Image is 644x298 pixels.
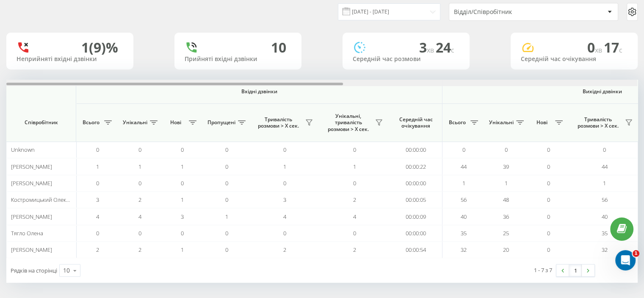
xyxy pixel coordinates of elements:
[138,213,141,220] span: 4
[17,56,123,63] div: Неприйняті вхідні дзвінки
[595,45,604,55] span: хв
[462,146,465,153] span: 0
[531,119,553,126] span: Нові
[569,265,582,276] a: 1
[283,146,286,153] span: 0
[619,45,622,55] span: c
[587,38,604,56] span: 0
[461,246,467,253] span: 32
[615,250,636,270] iframe: Intercom live chat
[547,213,550,220] span: 0
[353,163,356,170] span: 1
[11,246,52,253] span: [PERSON_NAME]
[353,146,356,153] span: 0
[98,88,420,95] span: Вхідні дзвінки
[11,213,52,220] span: [PERSON_NAME]
[503,163,509,170] span: 39
[225,246,228,253] span: 0
[390,175,442,192] td: 00:00:00
[225,229,228,237] span: 0
[96,229,99,237] span: 0
[353,246,356,253] span: 2
[353,56,459,63] div: Середній час розмови
[602,163,608,170] span: 44
[353,196,356,203] span: 2
[353,213,356,220] span: 4
[225,163,228,170] span: 0
[602,196,608,203] span: 56
[602,213,608,220] span: 40
[96,179,99,187] span: 0
[419,38,436,56] span: 3
[633,250,639,257] span: 1
[181,213,184,220] span: 3
[80,119,102,126] span: Всього
[547,179,550,187] span: 0
[181,229,184,237] span: 0
[165,119,186,126] span: Нові
[505,146,508,153] span: 0
[447,119,468,126] span: Всього
[138,146,141,153] span: 0
[181,163,184,170] span: 1
[602,229,608,237] span: 35
[11,229,43,237] span: Тягло Олена
[390,192,442,208] td: 00:00:05
[254,116,303,129] span: Тривалість розмови > Х сек.
[123,119,147,126] span: Унікальні
[138,163,141,170] span: 1
[181,146,184,153] span: 0
[461,196,467,203] span: 56
[427,45,436,55] span: хв
[503,196,509,203] span: 48
[547,146,550,153] span: 0
[138,196,141,203] span: 2
[225,146,228,153] span: 0
[283,229,286,237] span: 0
[138,229,141,237] span: 0
[547,229,550,237] span: 0
[602,246,608,253] span: 32
[390,142,442,158] td: 00:00:00
[547,196,550,203] span: 0
[185,56,291,63] div: Прийняті вхідні дзвінки
[390,225,442,242] td: 00:00:00
[11,196,81,203] span: Костромицький Олександр
[461,229,467,237] span: 35
[547,163,550,170] span: 0
[462,179,465,187] span: 1
[534,266,552,274] div: 1 - 7 з 7
[283,163,286,170] span: 1
[96,246,99,253] span: 2
[14,119,69,126] span: Співробітник
[207,119,235,126] span: Пропущені
[138,246,141,253] span: 2
[503,229,509,237] span: 25
[390,158,442,175] td: 00:00:22
[11,146,35,153] span: Unknown
[138,179,141,187] span: 0
[574,116,622,129] span: Тривалість розмови > Х сек.
[11,267,57,274] span: Рядків на сторінці
[225,213,228,220] span: 1
[353,179,356,187] span: 0
[396,116,436,129] span: Середній час очікування
[96,146,99,153] span: 0
[603,179,606,187] span: 1
[547,246,550,253] span: 0
[181,179,184,187] span: 0
[489,119,514,126] span: Унікальні
[390,208,442,225] td: 00:00:09
[461,163,467,170] span: 44
[454,8,555,16] div: Відділ/Співробітник
[283,246,286,253] span: 2
[503,246,509,253] span: 20
[283,213,286,220] span: 4
[283,196,286,203] span: 3
[225,179,228,187] span: 0
[96,196,99,203] span: 3
[503,213,509,220] span: 36
[96,163,99,170] span: 1
[225,196,228,203] span: 0
[283,179,286,187] span: 0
